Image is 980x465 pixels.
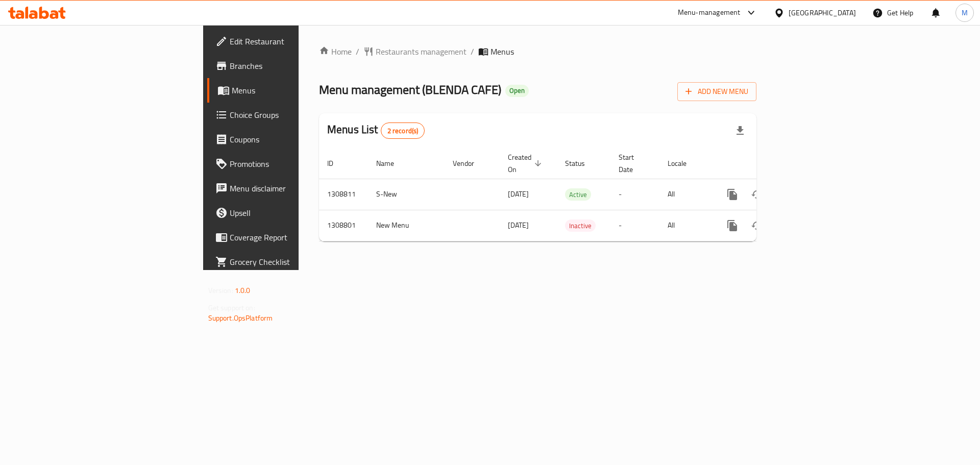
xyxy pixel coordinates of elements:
[232,84,359,96] span: Menus
[789,7,856,18] div: [GEOGRAPHIC_DATA]
[207,78,367,103] a: Menus
[230,133,359,145] span: Coupons
[453,157,487,169] span: Vendor
[230,256,359,268] span: Grocery Checklist
[368,179,445,210] td: S-New
[207,176,367,201] a: Menu disclaimer
[565,220,596,232] span: Inactive
[368,210,445,241] td: New Menu
[677,82,756,101] button: Add New Menu
[508,218,529,232] span: [DATE]
[230,35,359,47] span: Edit Restaurant
[230,182,359,194] span: Menu disclaimer
[319,78,501,101] span: Menu management ( BLENDA CAFE )
[363,45,467,58] a: Restaurants management
[565,189,591,201] span: Active
[712,148,826,179] th: Actions
[720,182,745,207] button: more
[327,157,347,169] span: ID
[728,118,752,143] div: Export file
[678,7,741,19] div: Menu-management
[471,45,474,58] li: /
[376,45,467,58] span: Restaurants management
[720,213,745,238] button: more
[610,210,659,241] td: -
[207,152,367,176] a: Promotions
[207,127,367,152] a: Coupons
[376,157,407,169] span: Name
[230,207,359,219] span: Upsell
[207,29,367,54] a: Edit Restaurant
[208,311,273,325] a: Support.OpsPlatform
[659,179,712,210] td: All
[668,157,700,169] span: Locale
[230,60,359,72] span: Branches
[208,301,255,314] span: Get support on:
[230,158,359,170] span: Promotions
[745,182,769,207] button: Change Status
[619,151,647,176] span: Start Date
[505,86,529,95] span: Open
[207,103,367,127] a: Choice Groups
[208,284,233,297] span: Version:
[610,179,659,210] td: -
[659,210,712,241] td: All
[505,85,529,97] div: Open
[685,85,748,98] span: Add New Menu
[745,213,769,238] button: Change Status
[508,151,545,176] span: Created On
[381,126,425,136] span: 2 record(s)
[207,201,367,225] a: Upsell
[207,250,367,274] a: Grocery Checklist
[319,45,756,58] nav: breadcrumb
[491,45,514,58] span: Menus
[207,225,367,250] a: Coverage Report
[508,187,529,201] span: [DATE]
[565,157,598,169] span: Status
[319,148,826,241] table: enhanced table
[962,7,968,18] span: M
[381,123,425,139] div: Total records count
[235,284,251,297] span: 1.0.0
[230,231,359,243] span: Coverage Report
[327,122,425,139] h2: Menus List
[230,109,359,121] span: Choice Groups
[207,54,367,78] a: Branches
[565,219,596,232] div: Inactive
